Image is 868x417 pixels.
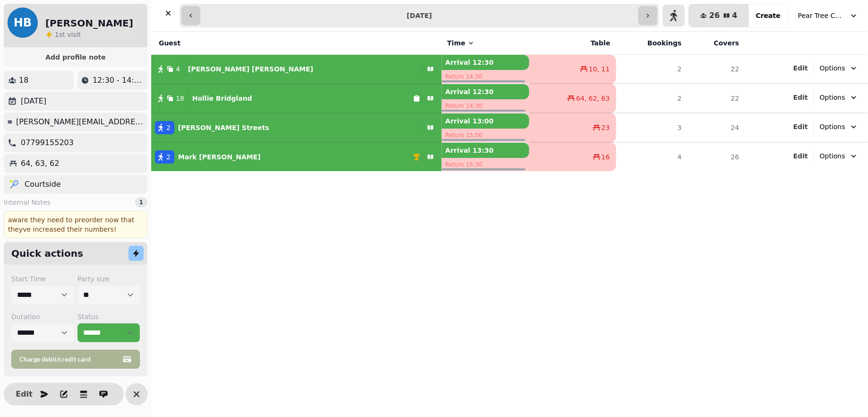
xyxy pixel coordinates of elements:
span: 18 [176,94,184,103]
button: Edit [793,151,808,161]
span: 4 [732,12,738,19]
p: Return 15:30 [442,158,529,171]
th: Guest [151,32,442,55]
td: 26 [688,142,745,171]
span: 26 [709,12,720,19]
button: Charge debit/credit card [11,350,140,369]
p: 64, 63, 62 [21,158,59,169]
label: Party size [77,274,140,284]
p: Arrival 12:30 [442,84,529,99]
span: 16 [602,152,610,162]
th: Table [529,32,616,55]
p: Arrival 13:30 [442,143,529,158]
div: 1 [135,198,147,207]
p: 18 [19,75,28,86]
span: 1 [55,31,59,38]
p: 🎾 [9,179,19,190]
span: Options [820,151,845,161]
button: Options [814,60,864,77]
td: 22 [688,55,745,84]
button: Edit [793,63,808,73]
span: Options [820,63,845,73]
td: 4 [616,142,688,171]
span: Pear Tree Cafe ([GEOGRAPHIC_DATA]) [798,11,845,20]
td: 2 [616,55,688,84]
p: Return 14:30 [442,70,529,83]
p: 12:30 - 14:30 [93,75,144,86]
p: [PERSON_NAME] Streets [178,123,269,132]
button: Edit [793,122,808,131]
label: Start Time [11,274,74,284]
span: Edit [793,94,808,101]
span: st [59,31,67,38]
span: 2 [166,152,171,162]
p: Arrival 13:00 [442,113,529,129]
button: Edit [15,385,34,404]
p: Hollie Bridgland [192,94,252,103]
td: 3 [616,113,688,142]
p: 07799155203 [21,137,74,148]
td: 2 [616,84,688,113]
button: Add profile note [8,51,144,63]
button: Time [447,38,475,48]
span: Time [447,38,465,48]
span: Add profile note [15,54,136,61]
button: Options [814,148,864,165]
button: Options [814,118,864,135]
span: 23 [602,123,610,132]
button: Create [748,4,788,27]
span: Options [820,93,845,102]
button: 2[PERSON_NAME] Streets [151,116,442,139]
span: Internal Notes [4,198,51,207]
p: Arrival 12:30 [442,55,529,70]
td: 22 [688,84,745,113]
span: HB [14,17,32,28]
button: Pear Tree Cafe ([GEOGRAPHIC_DATA]) [792,7,864,24]
th: Bookings [616,32,688,55]
p: [DATE] [21,96,46,107]
span: 64, 62, 63 [576,94,610,103]
label: Status [77,312,140,321]
p: [PERSON_NAME] [PERSON_NAME] [188,64,313,74]
p: Courtside [25,179,61,190]
span: Edit [18,391,30,398]
span: Edit [793,123,808,130]
button: 264 [689,4,748,27]
button: 2Mark [PERSON_NAME] [151,146,442,168]
p: [PERSON_NAME][EMAIL_ADDRESS][PERSON_NAME][DOMAIN_NAME] [16,116,144,128]
p: Return 14:30 [442,99,529,113]
button: 18Hollie Bridgland [151,87,442,110]
div: aware they need to preorder now that theyve increased their numbers! [4,211,147,238]
button: 4[PERSON_NAME] [PERSON_NAME] [151,58,442,80]
span: 10, 11 [589,64,610,74]
p: visit [55,30,81,39]
span: 2 [166,123,171,132]
button: Edit [793,93,808,102]
span: Charge debit/credit card [19,356,120,363]
td: 24 [688,113,745,142]
span: 4 [176,64,180,74]
p: Return 15:00 [442,129,529,142]
label: Duration [11,312,74,321]
th: Covers [688,32,745,55]
span: Options [820,122,845,131]
h2: [PERSON_NAME] [45,17,133,30]
span: Edit [793,153,808,159]
span: Create [756,12,781,19]
p: Mark [PERSON_NAME] [178,152,261,162]
button: Options [814,89,864,106]
h2: Quick actions [11,247,83,260]
span: Edit [793,65,808,71]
